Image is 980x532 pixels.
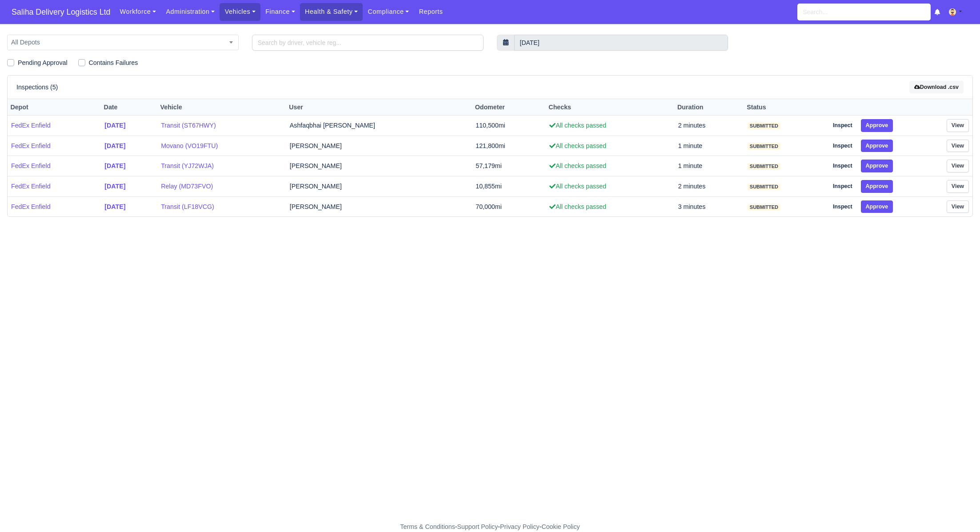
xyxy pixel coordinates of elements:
a: FedEx Enfield [11,120,97,131]
a: [DATE] [104,161,154,171]
th: Duration [675,99,744,116]
th: Checks [546,99,675,116]
td: [PERSON_NAME] [286,136,472,156]
a: Finance [260,3,300,20]
a: Relay (MD73FVO) [161,181,283,192]
span: All checks passed [549,142,606,149]
a: Movano (VO19FTU) [161,141,283,151]
td: 121,800mi [472,136,546,156]
span: All checks passed [549,122,606,129]
a: Compliance [363,3,414,20]
a: Transit (LF18VCG) [161,202,283,212]
label: Contains Failures [89,58,138,68]
td: 10,855mi [472,176,546,197]
strong: [DATE] [104,142,125,149]
a: Workforce [115,3,161,20]
button: Approve [861,119,893,132]
button: Approve [861,200,893,213]
span: All checks passed [549,183,606,190]
td: [PERSON_NAME] [286,176,472,197]
a: Inspect [828,160,857,172]
a: Inspect [828,180,857,193]
a: [DATE] [104,120,154,131]
a: Support Policy [457,523,498,530]
th: Depot [8,99,101,116]
a: Terms & Conditions [400,523,455,530]
a: Transit (YJ72WJA) [161,161,283,171]
th: Odometer [472,99,546,116]
td: [PERSON_NAME] [286,196,472,216]
th: Status [744,99,824,116]
a: Inspect [828,140,857,152]
button: Download .csv [909,81,964,94]
a: View [947,119,969,132]
strong: [DATE] [104,162,125,169]
a: Health & Safety [300,3,363,20]
h6: Inspections (5) [16,84,58,91]
td: 1 minute [675,156,744,176]
td: 70,000mi [472,196,546,216]
strong: [DATE] [104,122,125,129]
a: Transit (ST67HWY) [161,120,283,131]
input: Search... [797,4,931,20]
button: Approve [861,180,893,193]
div: - - - [237,522,744,532]
a: [DATE] [104,202,154,212]
span: All checks passed [549,203,606,210]
td: 2 minutes [675,176,744,197]
a: Vehicles [220,3,260,20]
td: 1 minute [675,136,744,156]
th: Vehicle [157,99,286,116]
td: [PERSON_NAME] [286,156,472,176]
span: submitted [748,123,780,129]
span: submitted [748,143,780,150]
span: All checks passed [549,162,606,169]
button: Approve [861,140,893,152]
input: Search by driver, vehicle reg... [252,35,484,51]
button: Approve [861,160,893,172]
a: FedEx Enfield [11,161,97,171]
a: Inspect [828,119,857,132]
span: submitted [748,163,780,170]
td: 3 minutes [675,196,744,216]
a: Cookie Policy [541,523,580,530]
a: Reports [414,3,448,20]
td: 2 minutes [675,116,744,136]
strong: [DATE] [104,183,125,190]
span: submitted [748,184,780,190]
th: Date [101,99,157,116]
th: User [286,99,472,116]
a: FedEx Enfield [11,181,97,192]
td: Ashfaqbhai [PERSON_NAME] [286,116,472,136]
a: Privacy Policy [500,523,540,530]
a: FedEx Enfield [11,141,97,151]
a: View [947,180,969,193]
span: All Depots [8,37,238,48]
a: Saliha Delivery Logistics Ltd [7,4,115,21]
a: FedEx Enfield [11,202,97,212]
a: View [947,140,969,152]
a: Inspect [828,200,857,213]
a: View [947,160,969,172]
a: [DATE] [104,141,154,151]
td: 57,179mi [472,156,546,176]
span: All Depots [7,35,239,50]
td: 110,500mi [472,116,546,136]
a: View [947,200,969,213]
a: [DATE] [104,181,154,192]
strong: [DATE] [104,203,125,210]
label: Pending Approval [18,58,68,68]
span: submitted [748,204,780,211]
a: Administration [161,3,220,20]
